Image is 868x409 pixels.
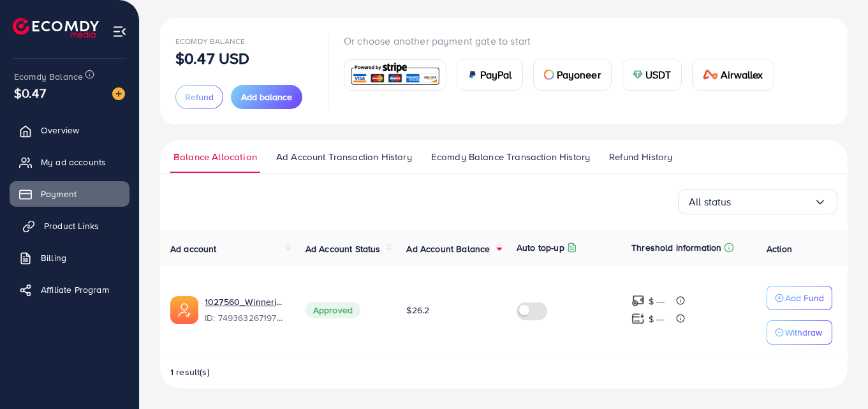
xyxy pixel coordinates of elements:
[170,242,217,255] span: Ad account
[785,325,822,340] p: Withdraw
[41,251,66,264] span: Billing
[185,91,214,103] span: Refund
[631,294,645,308] img: top-up amount
[533,59,612,91] a: cardPayoneer
[344,33,784,48] p: Or choose another payment gate to start
[276,150,412,164] span: Ad Account Transaction History
[41,124,79,137] span: Overview
[305,242,381,255] span: Ad Account Status
[649,294,665,309] p: $ ---
[732,192,814,212] input: Search for option
[14,84,46,102] span: $0.47
[767,320,832,345] button: Withdraw
[517,240,564,255] p: Auto top-up
[10,149,129,175] a: My ad accounts
[170,366,210,378] span: 1 result(s)
[678,189,837,214] div: Search for option
[175,50,249,66] p: $0.47 USD
[173,150,257,164] span: Balance Allocation
[41,283,109,296] span: Affiliate Program
[10,245,129,271] a: Billing
[41,188,77,200] span: Payment
[631,312,645,325] img: top-up amount
[767,286,832,310] button: Add Fund
[631,240,721,255] p: Threshold information
[689,192,732,212] span: All status
[231,85,302,109] button: Add balance
[721,67,763,82] span: Airwallex
[241,91,292,103] span: Add balance
[480,67,512,82] span: PayPal
[467,70,478,80] img: card
[649,311,665,327] p: $ ---
[622,59,682,91] a: cardUSDT
[406,242,490,255] span: Ad Account Balance
[10,117,129,143] a: Overview
[10,277,129,302] a: Affiliate Program
[175,85,223,109] button: Refund
[645,67,672,82] span: USDT
[557,67,601,82] span: Payoneer
[348,61,442,89] img: card
[112,24,127,39] img: menu
[175,36,245,47] span: Ecomdy Balance
[44,219,99,232] span: Product Links
[170,296,198,324] img: ic-ads-acc.e4c84228.svg
[457,59,523,91] a: cardPayPal
[13,18,99,38] img: logo
[544,70,554,80] img: card
[785,290,824,306] p: Add Fund
[431,150,590,164] span: Ecomdy Balance Transaction History
[633,70,643,80] img: card
[609,150,672,164] span: Refund History
[41,156,106,168] span: My ad accounts
[112,87,125,100] img: image
[10,213,129,239] a: Product Links
[692,59,774,91] a: cardAirwallex
[10,181,129,207] a: Payment
[205,311,285,324] span: ID: 7493632671978045448
[205,295,285,308] a: 1027560_Winnerize_1744747938584
[814,352,858,399] iframe: Chat
[767,242,792,255] span: Action
[344,59,446,91] a: card
[703,70,718,80] img: card
[14,70,83,83] span: Ecomdy Balance
[406,304,429,316] span: $26.2
[305,302,360,318] span: Approved
[205,295,285,325] div: <span class='underline'>1027560_Winnerize_1744747938584</span></br>7493632671978045448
